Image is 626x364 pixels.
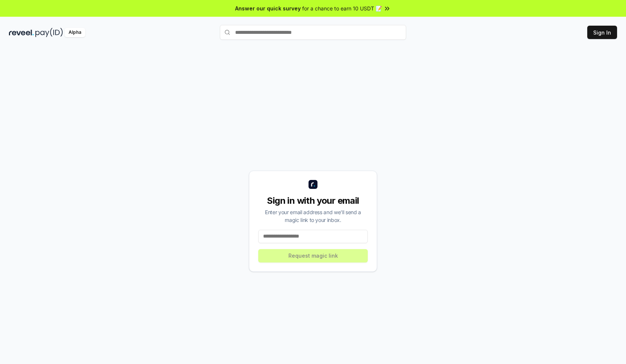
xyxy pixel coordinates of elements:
[309,180,317,189] img: logo_small
[35,28,63,37] img: pay_id
[258,208,368,224] div: Enter your email address and we’ll send a magic link to your inbox.
[302,4,382,12] span: for a chance to earn 10 USDT 📝
[9,28,34,37] img: reveel_dark
[587,26,617,39] button: Sign In
[64,28,85,37] div: Alpha
[258,195,368,207] div: Sign in with your email
[235,4,301,12] span: Answer our quick survey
